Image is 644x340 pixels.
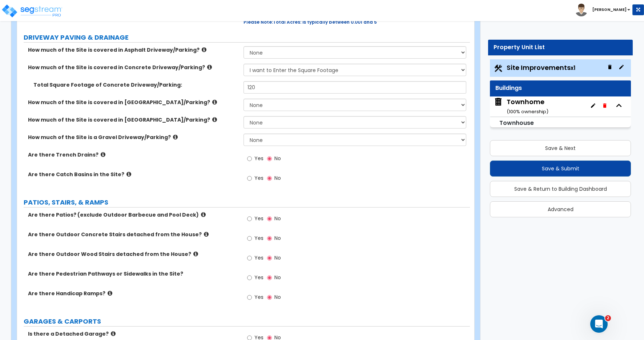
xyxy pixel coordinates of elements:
[254,293,263,301] span: Yes
[494,43,627,52] div: Property Unit List
[202,47,206,52] i: click for more info!
[490,161,631,177] button: Save & Submit
[204,232,209,237] i: click for more info!
[212,99,217,105] i: click for more info!
[243,19,377,25] span: Total Acres: is typically between 0.001 and 5
[507,97,548,116] div: Townhome
[575,4,588,16] img: avatar.png
[247,174,252,182] input: Yes
[254,215,263,222] span: Yes
[274,293,281,301] span: No
[499,119,534,127] small: Townhouse
[274,234,281,242] span: No
[28,290,238,297] label: Are there Handicap Ramps?
[490,140,631,156] button: Save & Next
[490,201,631,217] button: Advanced
[254,234,263,242] span: Yes
[267,174,272,182] input: No
[28,134,238,141] label: How much of the Site is a Gravel Driveway/Parking?
[494,64,503,73] img: Construction.png
[1,4,63,18] img: logo_pro_r.png
[33,81,238,88] label: Total Square Footage of Concrete Driveway/Parking:
[590,315,608,333] iframe: Intercom live chat
[494,97,503,107] img: building.svg
[212,117,217,122] i: click for more info!
[267,293,272,301] input: No
[254,254,263,261] span: Yes
[126,171,131,177] i: click for more info!
[267,274,272,282] input: No
[267,155,272,163] input: No
[173,134,178,140] i: click for more info!
[28,171,238,178] label: Are there Catch Basins in the Site?
[193,251,198,257] i: click for more info!
[24,198,470,207] label: PATIOS, STAIRS, & RAMPS
[28,99,238,106] label: How much of the Site is covered in [GEOGRAPHIC_DATA]/Parking?
[28,270,238,277] label: Are there Pedestrian Pathways or Sidewalks in the Site?
[274,215,281,222] span: No
[24,33,470,42] label: DRIVEWAY PAVING & DRAINAGE
[274,155,281,162] span: No
[201,212,206,217] i: click for more info!
[28,46,238,54] label: How much of the Site is covered in Asphalt Driveway/Parking?
[247,215,252,223] input: Yes
[28,250,238,258] label: Are there Outdoor Wood Stairs detached from the House?
[507,108,548,115] small: ( 100 % ownership)
[24,317,470,326] label: GARAGES & CARPORTS
[592,7,627,12] b: [PERSON_NAME]
[207,64,212,70] i: click for more info!
[267,234,272,242] input: No
[247,274,252,282] input: Yes
[267,254,272,262] input: No
[274,174,281,182] span: No
[28,211,238,218] label: Are there Patios? (exclude Outdoor Barbecue and Pool Deck)
[247,155,252,163] input: Yes
[274,254,281,261] span: No
[254,174,263,182] span: Yes
[254,274,263,281] span: Yes
[28,330,238,337] label: Is there a Detached Garage?
[101,152,105,157] i: click for more info!
[111,331,116,336] i: click for more info!
[247,254,252,262] input: Yes
[494,97,548,116] span: Townhome
[605,315,611,321] span: 2
[28,116,238,123] label: How much of the Site is covered in [GEOGRAPHIC_DATA]/Parking?
[28,151,238,158] label: Are there Trench Drains?
[490,181,631,197] button: Save & Return to Building Dashboard
[28,231,238,238] label: Are there Outdoor Concrete Stairs detached from the House?
[254,155,263,162] span: Yes
[247,293,252,301] input: Yes
[274,274,281,281] span: No
[507,63,575,72] span: Site Improvements
[267,215,272,223] input: No
[247,234,252,242] input: Yes
[571,64,575,72] small: x1
[108,290,112,296] i: click for more info!
[243,19,273,25] span: Please Note:
[495,84,625,92] div: Buildings
[28,64,238,71] label: How much of the Site is covered in Concrete Driveway/Parking?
